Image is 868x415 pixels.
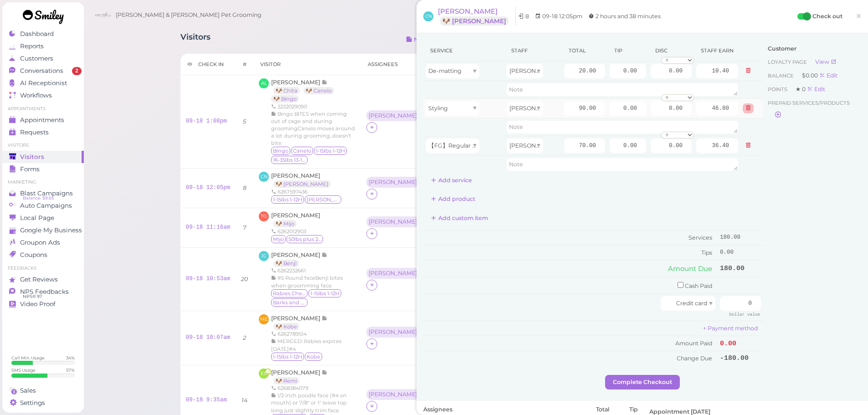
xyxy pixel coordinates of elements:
[271,251,322,258] span: [PERSON_NAME]
[314,147,347,155] span: 1-15lbs 1-12H
[2,114,84,126] a: Appointments
[271,195,304,204] span: 1-15lbs 1-12H
[243,184,247,191] i: 8
[2,77,84,89] a: AI Receptionist
[2,89,84,102] a: Workflows
[2,179,84,185] li: Marketing
[66,367,75,373] div: 57 %
[423,277,718,294] td: Cash Paid
[668,264,712,273] span: Amount Due
[2,236,84,249] a: Groupon Ads
[2,40,84,52] a: Reports
[271,212,320,227] a: [PERSON_NAME] 🐶 Mijo
[271,298,308,307] span: Barks and Sensitive
[2,187,84,200] a: Blast Campaigns Balance: $9.65
[243,224,246,231] i: 7
[366,110,423,122] div: [PERSON_NAME] (Canelo)
[271,147,290,155] span: Bingo
[718,351,763,366] td: -180.00
[366,216,423,228] div: [PERSON_NAME] (Mijo)
[2,52,84,65] a: Customers
[20,92,52,99] span: Workflows
[562,40,607,61] th: Total
[259,172,269,182] span: CN
[271,315,328,330] a: [PERSON_NAME] 🐶 Kobe
[271,172,320,179] span: [PERSON_NAME]
[366,389,423,401] div: [PERSON_NAME] (Remi)
[812,12,842,21] label: Check out
[271,275,343,288] span: #5 Round faceBenji bites when groomming face
[369,329,419,335] div: [PERSON_NAME] ( Kobe )
[241,397,247,404] i: 14
[2,265,84,272] li: Feedbacks
[20,300,56,308] span: Video Proof
[186,224,231,231] a: 09-18 11:16am
[20,165,40,173] span: Forms
[694,40,740,61] th: Staff earn
[20,226,82,234] span: Google My Business
[802,72,819,79] span: $0.00
[20,128,49,136] span: Requests
[20,30,54,38] span: Dashboard
[186,118,227,124] a: 09-18 1:08pm
[509,142,558,149] span: [PERSON_NAME]
[271,369,322,376] span: [PERSON_NAME]
[305,195,341,204] span: Rosie
[428,142,566,149] span: 【FG】Regular Dog Full Grooming (35 lbs or less)
[259,251,269,261] span: JC
[271,172,335,187] a: [PERSON_NAME] 🐶 [PERSON_NAME]
[718,231,763,246] td: 180.00
[271,251,328,266] a: [PERSON_NAME] 🐶 Benji
[369,113,419,119] div: [PERSON_NAME] ( Canelo )
[322,79,328,86] span: Note
[20,202,72,210] span: Auto Campaigns
[819,72,837,79] a: Edit
[271,392,347,413] span: 1/2 inch poodle face (#4 on mouth) or 7/8" or 1" leave top long just slightly trim face
[186,276,231,282] a: 09-18 10:53am
[273,323,299,330] a: 🐶 Kobe
[253,54,361,75] th: Visitor
[271,111,355,146] span: Bingo BITES when coming out of cage and during groomingCanelo moves around a lot during grooming,...
[308,289,341,297] span: 1-15lbs 1-12H
[66,355,75,361] div: 34 %
[768,45,857,53] div: Customer
[2,224,84,236] a: Google My Business
[271,369,328,384] a: [PERSON_NAME] 🐶 Remi
[618,405,638,414] label: Tip
[720,340,736,348] span: 0.00
[423,231,718,246] td: Services
[2,286,84,298] a: NPS Feedbacks NPS® 97
[768,98,850,108] span: Prepaid services/products
[20,153,44,161] span: Visitors
[116,2,262,28] span: [PERSON_NAME] & [PERSON_NAME] Pet Grooming
[303,87,334,94] a: 🐶 Canelo
[815,58,837,65] a: View
[243,118,246,125] i: 5
[586,12,663,21] li: 2 hours and 38 minutes
[533,12,585,21] li: 09-18 12:05pm
[20,55,53,62] span: Customers
[807,86,825,92] div: Edit
[768,86,789,92] span: Points
[259,211,269,221] span: TG
[366,327,423,338] div: [PERSON_NAME] (Kobe)
[718,260,763,277] td: 180.00
[20,251,47,259] span: Coupons
[20,239,60,246] span: Groupon Ads
[287,235,323,243] span: 50lbs plus 26H or more
[768,72,795,79] span: Balance
[399,32,438,47] button: Notes
[718,245,763,260] td: 0.00
[366,268,423,280] div: [PERSON_NAME] (Benji)
[525,13,529,20] span: 8
[271,384,355,392] div: 6268384079
[11,367,36,373] div: SMS Usage
[509,67,558,74] span: [PERSON_NAME]
[676,300,707,307] span: Credit card
[2,142,84,149] li: Visitors
[2,298,84,310] a: Video Proof
[180,32,211,49] h1: Visitors
[587,405,609,414] label: Total
[72,67,82,75] span: 2
[703,325,758,332] a: + Payment method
